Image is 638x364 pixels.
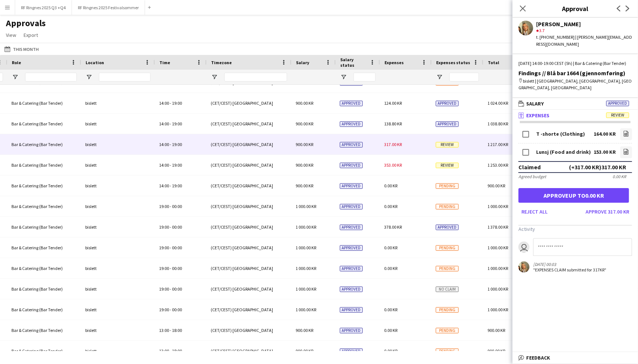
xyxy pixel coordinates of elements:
span: Location [86,60,104,65]
div: (CET/CEST) [GEOGRAPHIC_DATA] [206,217,291,237]
span: 1 000.00 KR [487,266,508,271]
span: 19:00 [172,183,182,188]
span: 1 038.80 KR [487,121,508,126]
span: 19:00 [172,162,182,168]
span: Pending [436,204,459,209]
div: bislett [81,217,155,237]
div: bislett [81,134,155,155]
span: Salary [296,60,309,65]
span: 1 000.00 KR [296,204,316,209]
input: Role Filter Input [25,73,77,82]
span: 1 000.00 KR [296,307,316,312]
span: 0.00 KR [384,266,397,271]
div: "EXPENSES CLAIM submitted for 317KR" [533,267,606,273]
span: 900.00 KR [296,121,313,126]
div: t. [PHONE_NUMBER] | [PERSON_NAME][EMAIL_ADDRESS][DOMAIN_NAME] [536,34,632,47]
span: 00:00 [172,286,182,292]
span: 124.00 KR [384,100,402,106]
span: - [170,307,171,312]
div: Bar & Catering (Bar Tender) [7,114,81,134]
span: Approved [340,183,363,189]
button: This Month [3,45,40,53]
input: Expenses status Filter Input [449,73,479,82]
div: bislett [81,238,155,258]
button: Open Filter Menu [340,74,347,80]
span: 1 000.00 KR [296,286,316,292]
div: (+317.00 KR) 317.00 KR [569,163,626,171]
div: (CET/CEST) [GEOGRAPHIC_DATA] [206,320,291,340]
span: 19:00 [159,266,169,271]
span: - [170,204,171,209]
div: 153.00 KR [594,149,616,155]
span: 900.00 KR [487,327,505,333]
span: View [6,32,16,38]
button: Reject all [518,206,551,218]
span: - [170,348,171,354]
div: Bar & Catering (Bar Tender) [7,155,81,175]
h3: Approval [513,4,638,13]
span: 900.00 KR [296,162,313,168]
span: 1 000.00 KR [487,286,508,292]
span: Approved [340,121,363,127]
span: 18:00 [172,327,182,333]
span: 1 217.00 KR [487,142,508,147]
span: 900.00 KR [296,183,313,188]
div: T -shorte (Clothing) [536,131,585,137]
span: 900.00 KR [487,183,505,188]
span: Approved [340,204,363,209]
span: 1 000.00 KR [296,224,316,230]
span: Pending [436,349,459,354]
div: bislett [81,93,155,113]
span: Time [159,60,170,65]
div: 3.7 [536,27,632,34]
span: 0.00 KR [384,307,397,312]
span: Export [24,32,38,38]
div: bislett [81,279,155,299]
span: 1 253.00 KR [487,162,508,168]
span: 900.00 KR [296,100,313,106]
span: 0.00 KR [384,204,397,209]
div: (CET/CEST) [GEOGRAPHIC_DATA] [206,341,291,361]
span: 19:00 [172,100,182,106]
span: - [170,162,171,168]
button: RF Ringnes 2025 Q3 +Q4 [15,0,72,15]
input: Salary status Filter Input [354,73,376,82]
span: Salary [526,100,544,107]
span: 1 000.00 KR [487,307,508,312]
span: Pending [436,328,459,333]
span: 19:00 [159,245,169,250]
div: (CET/CEST) [GEOGRAPHIC_DATA] [206,299,291,320]
span: 00:00 [172,245,182,250]
span: 19:00 [159,307,169,312]
div: Bar & Catering (Bar Tender) [7,238,81,258]
span: 1 000.00 KR [296,266,316,271]
button: Open Filter Menu [211,74,218,80]
div: Bar & Catering (Bar Tender) [7,258,81,278]
app-user-avatar: Tuva Berglihn Lund [518,261,530,273]
span: 1 000.00 KR [487,245,508,250]
span: 900.00 KR [296,348,313,354]
div: Agreed budget [518,174,546,179]
span: 900.00 KR [487,348,505,354]
span: Pending [436,245,459,251]
span: Expenses status [436,60,470,65]
span: Total [488,60,499,65]
button: RF Ringnes 2025 Festivalsommer [72,0,145,15]
span: 138.80 KR [384,121,402,126]
span: Approved [436,101,459,106]
div: bislett [81,114,155,134]
span: - [170,224,171,230]
span: Approved [340,101,363,106]
span: 900.00 KR [296,327,313,333]
span: - [170,245,171,250]
span: 1 000.00 KR [296,245,316,250]
div: Bar & Catering (Bar Tender) [7,196,81,216]
span: - [170,327,171,333]
mat-expansion-panel-header: SalaryApproved [513,98,638,109]
mat-expansion-panel-header: Feedback [513,352,638,363]
mat-expansion-panel-header: ExpensesReview [513,110,638,121]
span: 00:00 [172,224,182,230]
span: 00:00 [172,266,182,271]
span: 0.00 KR [384,348,397,354]
button: Open Filter Menu [12,74,18,80]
